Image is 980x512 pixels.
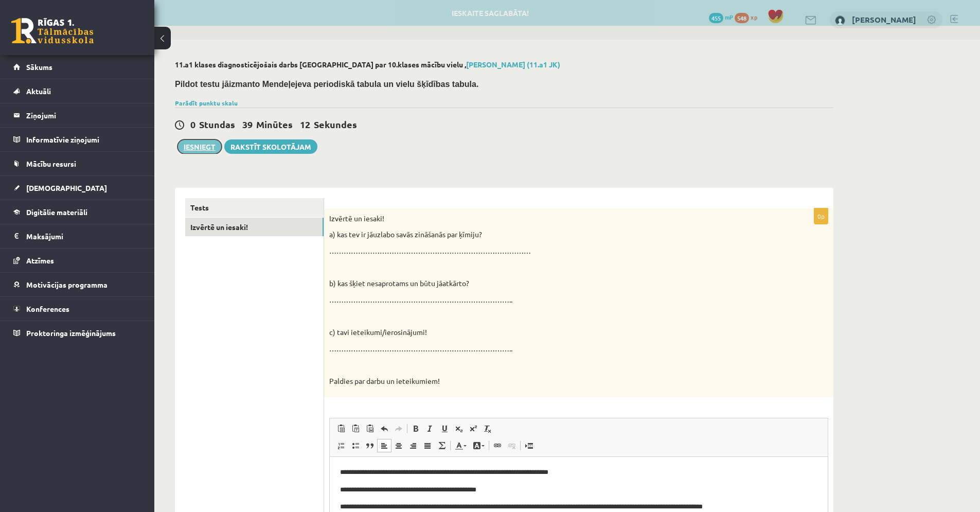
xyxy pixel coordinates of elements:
a: Undo (⌘+Z) [377,422,391,435]
a: Sākums [13,55,141,79]
p: ………………………………………………………………….. [329,344,777,354]
a: Paste as plain text (⌘+⇧+V) [348,422,363,435]
a: Align Left [377,439,391,452]
a: Insert/Remove Bulleted List [348,439,363,452]
a: Underline (⌘+U) [437,422,452,435]
a: Parādīt punktu skalu [175,99,238,107]
a: Italic (⌘+I) [423,422,437,435]
span: Atzīmes [26,256,54,265]
a: Remove Format [480,422,495,435]
a: Bold (⌘+B) [408,422,423,435]
a: Paste (⌘+V) [334,422,348,435]
a: [PERSON_NAME] (11.a1 JK) [466,60,560,69]
p: 0p [814,208,828,224]
legend: Ziņojumi [26,103,141,127]
p: a) kas tev ir jāuzlabo savās zināšanās par ķīmiju? [329,229,777,240]
a: Tests [185,198,324,217]
a: Unlink [505,439,519,452]
p: Izvērtē un iesaki! [329,214,777,224]
a: Block Quote [363,439,377,452]
a: Maksājumi [13,224,141,248]
a: Konferences [13,297,141,321]
p: Paldies par darbu un ieteikumiem! [329,376,777,386]
a: Text Color [452,439,470,452]
a: Background Color [470,439,488,452]
legend: Informatīvie ziņojumi [26,128,141,151]
p: c) tavi ieteikumi/ierosinājumi! [329,327,777,338]
a: Math [435,439,449,452]
p: ………………………………………………………………………… [329,246,777,256]
a: Izvērtē un iesaki! [185,218,324,237]
a: [DEMOGRAPHIC_DATA] [13,176,141,200]
a: Aktuāli [13,79,141,103]
a: Ziņojumi [13,103,141,127]
a: Justify [420,439,435,452]
a: Proktoringa izmēģinājums [13,321,141,345]
a: Align Right [406,439,420,452]
span: Sekundes [314,118,357,130]
a: Paste from Word [363,422,377,435]
span: 12 [300,118,310,130]
a: Redo (⌘+Y) [391,422,406,435]
a: Mācību resursi [13,152,141,175]
a: Informatīvie ziņojumi [13,128,141,151]
a: Atzīmes [13,249,141,272]
p: ………………………………………………………………….. [329,295,777,305]
a: Digitālie materiāli [13,200,141,224]
p: b) kas šķiet nesaprotams un būtu jāatkārto? [329,278,777,289]
legend: Maksājumi [26,224,141,248]
a: Center [391,439,406,452]
a: Subscript [452,422,466,435]
a: Insert Page Break for Printing [522,439,536,452]
span: 39 [242,118,253,130]
span: Minūtes [256,118,293,130]
span: Sākums [26,62,52,72]
a: Link (⌘+K) [490,439,505,452]
span: Aktuāli [26,86,51,96]
span: Mācību resursi [26,159,76,168]
span: 0 [190,118,195,130]
a: Motivācijas programma [13,273,141,296]
b: Pildot testu jāizmanto Mendeļejeva periodiskā tabula un vielu šķīdības tabula. [175,80,478,89]
span: Proktoringa izmēģinājums [26,328,116,338]
a: Rīgas 1. Tālmācības vidusskola [11,18,94,44]
a: Superscript [466,422,480,435]
button: Iesniegt [177,139,222,154]
span: Konferences [26,304,69,313]
span: Digitālie materiāli [26,207,87,217]
span: Stundas [199,118,235,130]
span: [DEMOGRAPHIC_DATA] [26,183,107,192]
span: Motivācijas programma [26,280,108,289]
a: Insert/Remove Numbered List [334,439,348,452]
h2: 11.a1 klases diagnosticējošais darbs [GEOGRAPHIC_DATA] par 10.klases mācību vielu , [175,60,833,69]
a: Rakstīt skolotājam [224,139,317,154]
